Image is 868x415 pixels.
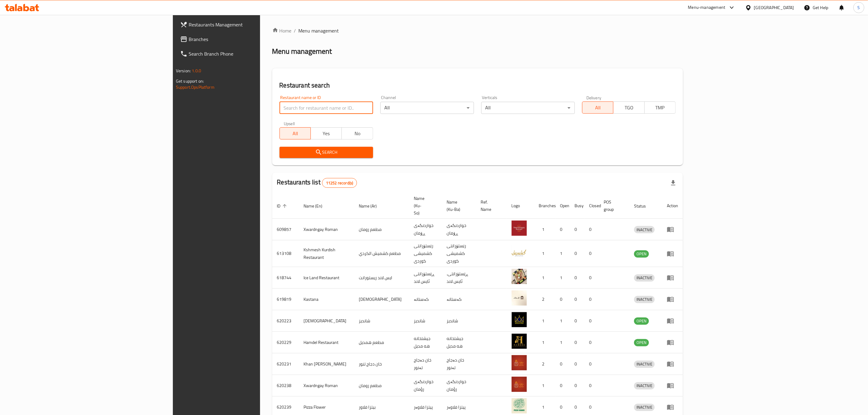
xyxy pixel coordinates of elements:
[409,219,442,240] td: خواردنگەی ڕۆمان
[272,27,683,34] nav: breadcrumb
[189,21,313,28] span: Restaurants Management
[176,67,191,75] span: Version:
[175,17,318,32] a: Restaurants Management
[414,195,435,217] span: Name (Ku-So)
[299,289,354,310] td: Kastana
[585,193,599,219] th: Closed
[555,332,570,353] td: 1
[634,382,655,389] div: INACTIVE
[634,226,655,233] div: INACTIVE
[189,36,313,43] span: Branches
[354,267,409,289] td: ايس لاند ريستورانت
[512,355,527,370] img: Khan Dejaj Tanoor
[666,176,681,190] div: Export file
[570,310,585,332] td: 0
[354,353,409,375] td: خان دجاج تنور
[277,202,289,210] span: ID
[280,102,373,114] input: Search for restaurant name or ID..
[858,4,860,11] span: S
[647,103,673,112] span: TMP
[585,219,599,240] td: 0
[667,296,678,303] div: Menu
[667,250,678,257] div: Menu
[192,67,201,75] span: 1.0.0
[534,219,555,240] td: 1
[409,353,442,375] td: خان دەجاج تەنور
[512,398,527,413] img: Pizza Flower
[534,310,555,332] td: 1
[299,27,339,34] span: Menu management
[512,377,527,392] img: Xwardngay Roman
[616,103,642,112] span: TGO
[585,332,599,353] td: 0
[354,219,409,240] td: مطعم رومان
[585,289,599,310] td: 0
[442,240,476,267] td: رێستۆرانتی کشمیشى كوردى
[604,198,622,213] span: POS group
[667,382,678,389] div: Menu
[409,375,442,396] td: خواردنگەی رؤمان
[322,180,357,186] span: 11252 record(s)
[447,198,469,213] span: Name (Ku-Ba)
[409,240,442,267] td: رێستۆرانتی کشمیشى كوردى
[313,129,339,138] span: Yes
[280,81,676,90] h2: Restaurant search
[481,102,575,114] div: All
[512,245,527,260] img: Kshmesh Kurdish Restaurant
[409,267,442,289] td: ڕێستۆرانتی ئایس لاند
[354,332,409,353] td: مطعم همديل
[662,193,683,219] th: Action
[304,202,331,210] span: Name (En)
[322,178,357,188] div: Total records count
[481,198,499,213] span: Ref. Name
[634,296,655,303] span: INACTIVE
[442,353,476,375] td: خان دەجاج تەنور
[634,274,655,281] span: INACTIVE
[354,240,409,267] td: مطعم كشميش الكردي
[634,361,655,368] span: INACTIVE
[634,202,654,210] span: Status
[644,101,676,114] button: TMP
[667,403,678,411] div: Menu
[189,50,313,57] span: Search Branch Phone
[555,375,570,396] td: 0
[570,289,585,310] td: 0
[280,127,311,139] button: All
[341,127,373,139] button: No
[555,267,570,289] td: 1
[534,240,555,267] td: 1
[409,332,442,353] td: جيشتخانه هه مديل
[512,334,527,349] img: Hamdel Restaurant
[299,310,354,332] td: [DEMOGRAPHIC_DATA]
[534,375,555,396] td: 1
[585,375,599,396] td: 0
[586,95,602,100] label: Delivery
[634,296,655,303] div: INACTIVE
[299,353,354,375] td: Khan [PERSON_NAME]
[634,339,649,346] span: OPEN
[280,147,373,158] button: Search
[754,4,794,11] div: [GEOGRAPHIC_DATA]
[442,332,476,353] td: جيشتخانه هه مديل
[272,46,332,56] h2: Menu management
[667,339,678,346] div: Menu
[570,353,585,375] td: 0
[555,353,570,375] td: 0
[555,289,570,310] td: 0
[534,353,555,375] td: 2
[284,149,368,156] span: Search
[634,317,649,324] span: OPEN
[299,332,354,353] td: Hamdel Restaurant
[634,250,649,257] span: OPEN
[277,178,357,188] h2: Restaurants list
[585,353,599,375] td: 0
[442,219,476,240] td: خواردنگەی ڕۆمان
[634,317,649,325] div: OPEN
[380,102,474,114] div: All
[299,267,354,289] td: Ice Land Restaurant
[354,289,409,310] td: [DEMOGRAPHIC_DATA]
[667,317,678,324] div: Menu
[282,129,308,138] span: All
